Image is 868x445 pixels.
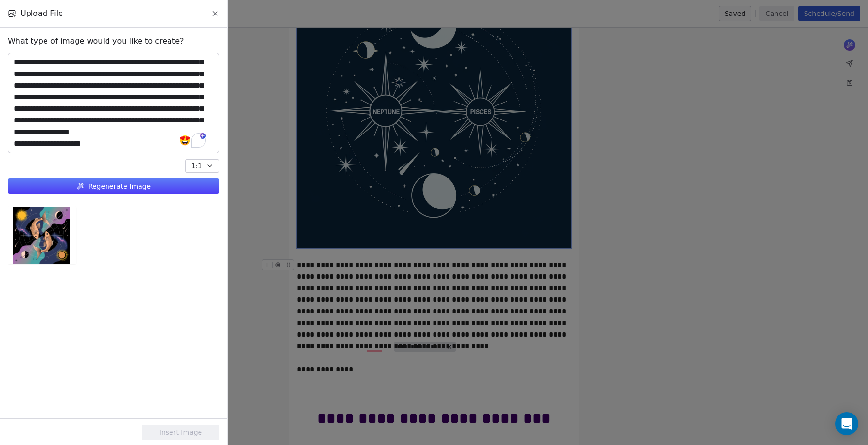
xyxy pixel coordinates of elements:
[8,35,184,47] span: What type of image would you like to create?
[191,161,202,171] span: 1:1
[8,53,219,153] textarea: To enrich screen reader interactions, please activate Accessibility in Grammarly extension settings
[835,412,858,435] div: Open Intercom Messenger
[142,425,219,440] button: Insert Image
[20,8,63,19] span: Upload File
[8,178,219,194] button: Regenerate Image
